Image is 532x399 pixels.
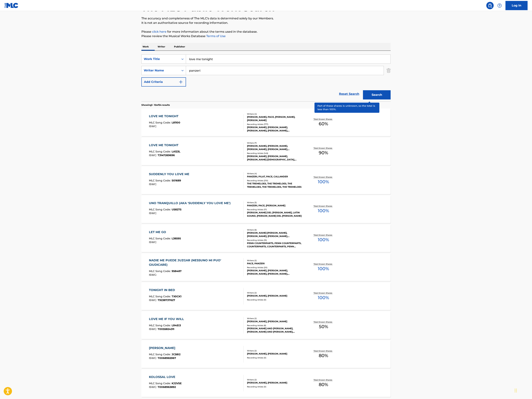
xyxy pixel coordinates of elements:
[149,125,158,128] span: ISWC :
[319,121,328,127] span: 60 %
[247,269,303,276] div: [PERSON_NAME], [PERSON_NAME], [PERSON_NAME], [PERSON_NAME], [PERSON_NAME]
[505,1,528,10] a: Log In
[247,262,303,265] div: PACE, PANZERI
[247,294,303,297] div: [PERSON_NAME], [PERSON_NAME]
[247,298,303,301] div: Recording Artists ( 0 )
[247,172,303,175] div: Writers ( 4 )
[247,204,303,207] div: PANZERI, PACE, [PERSON_NAME]
[149,353,172,356] span: MLC Song Code :
[158,327,174,331] span: T0055824311
[141,195,391,223] a: UNO TRANQUILLO (AKA 'SUDDENLY YOU LOVE ME')MLC Song Code:U58275ISWC:Writers (3)PANZERI, PACE, [PE...
[247,385,303,388] div: Recording Artists ( 0 )
[247,242,303,248] div: PENN COUNTERPARTS, PENN COUNTERPARTS, COUNTERPARTS, COUNTERPARTS, PENN COUNTERPARTS
[149,143,180,147] div: LOVE ME TONIGHT
[314,292,333,294] p: Total Known Shares:
[247,113,303,115] div: Writers ( 4 )
[515,385,517,396] div: Drag
[247,208,303,211] div: Recording Artists ( 17 )
[149,258,241,267] div: NADIE ME PUEDE JUZGAR (NESSUNO MI PUO' GIUDICARE)
[314,118,333,121] p: Total Known Shares:
[149,324,172,327] span: MLC Song Code :
[149,356,158,360] span: ISWC :
[4,3,19,8] img: MLC Logo
[247,259,303,262] div: Writers ( 2 )
[337,90,361,98] a: Reset Search
[363,90,391,99] button: Search
[318,294,329,301] span: 100 %
[318,178,329,185] span: 100 %
[149,273,158,276] span: ISWC :
[149,183,158,186] span: ISWC :
[141,311,391,339] a: LOVE ME IF YOU WILLMLC Song Code:LR4EI3ISWC:T0055824311Writers (2)[PERSON_NAME], [PERSON_NAME]Rec...
[319,381,328,388] span: 80 %
[149,327,158,331] span: ISWC :
[247,291,303,294] div: Writers ( 2 )
[149,382,172,385] span: MLC Song Code :
[488,3,492,8] img: search
[149,114,180,118] div: LOVE ME TONIGHT
[172,208,181,211] span: U58275
[144,57,177,61] div: Work Title
[141,253,391,281] a: NADIE ME PUEDE JUZGAR (NESSUNO MI PUO' GIUDICARE)MLC Song Code:958487ISWC:Writers (2)PACE, PANZER...
[497,3,502,8] img: help
[172,353,180,356] span: JC58I2
[149,288,181,292] div: TONIGHT IN BED
[247,327,303,333] div: [PERSON_NAME] AND [PERSON_NAME], [PERSON_NAME] AND [PERSON_NAME], [PERSON_NAME] AND [PERSON_NAME]...
[314,350,333,352] p: Total Known Shares:
[514,381,532,399] iframe: Chat Widget
[141,282,391,310] a: TONIGHT IN BEDMLC Song Code:TX0CK1ISWC:T9238737627Writers (2)[PERSON_NAME], [PERSON_NAME]Recordin...
[141,224,391,252] a: LET ME GOMLC Song Code:L38595ISWC:Writers (6)[PERSON_NAME] [PERSON_NAME], [PERSON_NAME], [PERSON_...
[179,80,183,84] img: 9d2ae6d4665cec9f34b9.svg
[314,205,333,207] p: Total Known Shares:
[149,179,172,182] span: MLC Song Code :
[172,295,181,298] span: TX0CK1
[486,2,494,9] a: Public Search
[141,16,391,21] p: The accuracy and completeness of The MLC's data is determined solely by our Members.
[247,142,303,144] div: Writers ( 7 )
[149,317,186,321] div: LOVE ME IF YOU WILL
[314,147,333,149] p: Total Known Shares:
[149,201,232,205] div: UNO TRANQUILLO (AKA 'SUDDENLY YOU LOVE ME')
[247,201,303,204] div: Writers ( 3 )
[158,298,175,302] span: T9238737627
[247,144,303,151] div: [PERSON_NAME], [PERSON_NAME], [PERSON_NAME], [PERSON_NAME], [PERSON_NAME], [PERSON_NAME], [PERSON...
[319,323,328,330] span: 50 %
[141,340,391,368] a: [PERSON_NAME]MLC Song Code:JC58I2ISWC:T0068965967Writers (2)[PERSON_NAME], [PERSON_NAME]Recording...
[172,121,180,124] span: L81100
[149,150,172,153] span: MLC Song Code :
[149,172,191,176] div: SUDDENLY YOU LOVE ME
[149,208,172,211] span: MLC Song Code :
[319,149,328,156] span: 90 %
[314,234,333,236] p: Total Known Shares:
[319,352,328,359] span: 80 %
[172,179,181,182] span: S01689
[141,77,186,87] button: Add Criteria
[247,320,303,323] div: [PERSON_NAME], [PERSON_NAME]
[247,239,303,242] div: Recording Artists ( 15 )
[314,176,333,178] p: Total Known Shares:
[318,236,329,243] span: 100 %
[149,346,180,350] div: [PERSON_NAME]
[247,179,303,182] div: Recording Artists ( 210 )
[314,321,333,323] p: Total Known Shares:
[149,240,158,244] span: ISWC :
[141,21,391,25] p: It is not an authoritative source for recording information.
[141,137,391,165] a: LOVE ME TONIGHTMLC Song Code:LA123LISWC:T3147269696Writers (7)[PERSON_NAME], [PERSON_NAME], [PERS...
[172,382,182,385] span: KJ2VSE
[141,166,391,194] a: SUDDENLY YOU LOVE MEMLC Song Code:S01689ISWC:Writers (4)PANZERI, PILAT, PACE, CALLANDERRecording ...
[247,155,303,161] div: [PERSON_NAME], [PERSON_NAME], [PERSON_NAME] [DEMOGRAPHIC_DATA], [PERSON_NAME], [PERSON_NAME]
[247,228,303,231] div: Writers ( 6 )
[314,379,333,381] p: Total Known Shares:
[158,154,175,157] span: T3147269696
[318,207,329,214] span: 100 %
[158,356,176,360] span: T0068965967
[149,154,158,157] span: ISWC :
[247,126,303,132] div: [PERSON_NAME], [PERSON_NAME], [PERSON_NAME], [PERSON_NAME], [PERSON_NAME]
[152,30,166,33] a: click here
[318,265,329,272] span: 100 %
[247,182,303,189] div: THE TREMELOES, THE TREMELOES, THE TREMELOES, THE TREMELOES, THE TREMELOES
[141,369,391,397] a: KOLOSSAL LOVEMLC Song Code:KJ2VSEISWC:T0068963892Writers (2)[PERSON_NAME], [PERSON_NAME]Recording...
[149,237,172,240] span: MLC Song Code :
[247,378,303,381] div: Writers ( 2 )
